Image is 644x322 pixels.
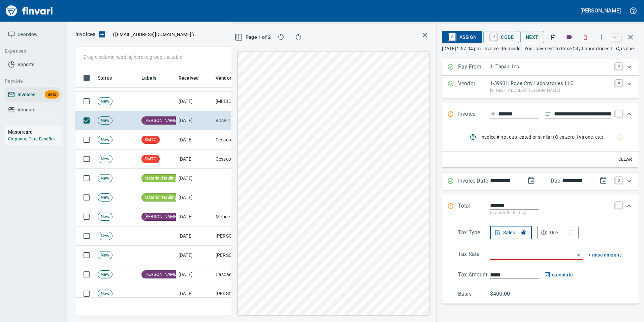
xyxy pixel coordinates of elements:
[490,210,611,216] p: (basis + $0.00 tax)
[458,177,490,186] p: Invoice Date
[179,74,207,82] span: Click to Sort
[98,291,112,297] span: New
[142,137,159,143] span: SMTC
[176,92,213,111] td: [DATE]
[562,30,577,45] button: Labels
[449,33,455,41] a: A
[442,195,639,223] div: Expand
[442,76,639,98] div: Expand
[18,30,37,39] span: Overview
[580,7,621,14] h5: [PERSON_NAME]
[98,98,112,105] span: New
[458,229,490,239] p: Tax Type
[213,150,280,169] td: Cessco Inc (1-10167)
[5,77,56,85] span: Payable
[490,110,495,118] svg: Invoice number
[615,110,622,117] a: I
[141,74,156,82] span: Labels
[176,130,213,150] td: [DATE]
[442,223,639,304] div: Expand
[545,271,573,279] span: calculate
[595,172,611,189] button: change due date
[176,226,213,246] td: [DATE]
[545,111,551,117] svg: Invoice description
[611,34,621,41] a: esc
[98,117,112,124] span: New
[45,91,59,99] span: Beta
[4,3,55,19] img: Finvari
[109,31,194,38] p: ( )
[489,31,514,43] span: Code
[213,207,280,226] td: Mobile Modular Management Corporation (1-38120)
[176,188,213,207] td: [DATE]
[442,59,639,76] div: Expand
[447,31,477,43] span: Assign
[8,137,55,141] a: Corporate Card Benefits
[216,74,255,82] span: Click to Sort
[458,271,490,279] p: Tax Amount
[176,246,213,265] td: [DATE]
[179,74,199,82] span: Received
[464,128,633,146] nav: rules from agents
[458,250,490,260] p: Tax Rate
[213,226,280,246] td: [PERSON_NAME] <[EMAIL_ADDRESS][DOMAIN_NAME]>
[98,175,112,182] span: New
[98,271,112,278] span: New
[523,172,539,189] button: change date
[98,74,112,82] span: Status
[142,214,180,220] span: [PERSON_NAME]
[213,130,280,150] td: Cessco Inc (1-10167)
[18,90,35,99] span: Invoices
[176,111,213,130] td: [DATE]
[176,265,213,284] td: [DATE]
[615,80,622,86] a: V
[615,63,622,70] a: P
[239,33,267,42] span: Page 1 of 2
[142,194,180,201] span: Material/Hauling
[98,252,112,259] span: New
[98,214,112,220] span: New
[8,128,62,136] h6: Mastercard
[5,47,56,55] span: Expenses
[142,271,180,278] span: [PERSON_NAME]
[98,156,112,162] span: New
[213,246,280,265] td: [PERSON_NAME] <[EMAIL_ADDRESS][DOMAIN_NAME]>
[213,284,280,303] td: [PERSON_NAME] <[EMAIL_ADDRESS][DOMAIN_NAME]>
[142,117,180,124] span: [PERSON_NAME]
[18,106,35,114] span: Vendors
[98,233,112,239] span: New
[458,202,490,216] p: Total
[75,30,95,38] nav: breadcrumb
[520,31,544,44] button: Next Invoice
[490,80,611,87] p: 1-39931: Rose City Laboratories LLC
[616,156,634,163] span: Clear
[75,30,95,38] p: Invoices
[142,175,180,182] span: Material/Hauling
[594,30,609,45] button: More
[98,74,121,82] span: Click to Sort
[142,156,159,162] span: SMTC
[458,290,490,298] p: Basis
[442,126,639,167] div: Expand
[213,92,280,111] td: [MEDICAL_DATA] INC (1-10480)
[213,265,280,284] td: Cascade Geosynthetics (1-30570)
[551,177,583,185] p: Due
[176,150,213,169] td: [DATE]
[442,45,639,52] p: [DATE] 2:57:04 pm. Invoice - Reminder: Your payment to Rose City Laboratories LLC, is due.
[458,110,490,119] p: Invoice
[176,207,213,226] td: [DATE]
[615,177,622,184] a: D
[480,134,617,140] span: Invoice # not duplicated or similar (O vs zero, I vs one, etc)
[84,54,182,60] p: Drag a column heading here to group the table
[526,33,539,42] span: Next
[458,80,490,94] p: Vendor
[115,31,192,38] span: [EMAIL_ADDRESS][DOMAIN_NAME]
[95,30,109,38] button: Upload an Invoice
[490,87,611,94] p: [STREET_ADDRESS][PERSON_NAME]
[615,202,622,209] a: T
[176,284,213,303] td: [DATE]
[490,290,522,298] p: $400.00
[141,74,165,82] span: Click to Sort
[490,63,611,71] p: 1: Tapani Inc.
